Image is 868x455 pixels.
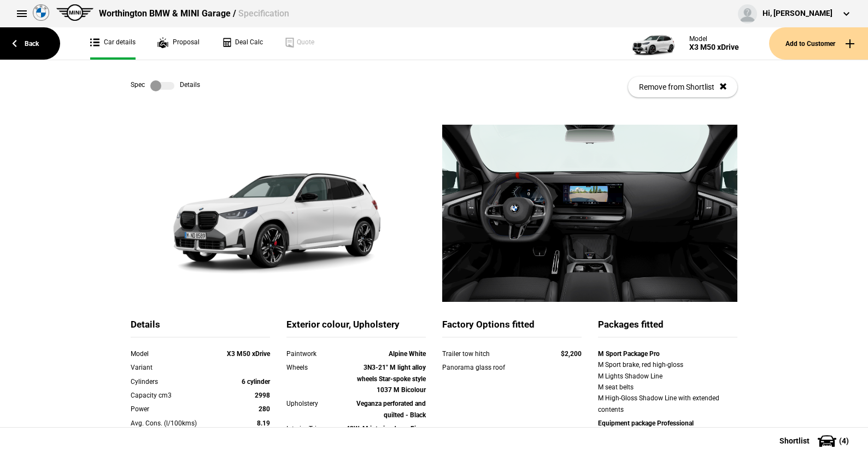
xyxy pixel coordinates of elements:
strong: $2,200 [561,350,582,358]
strong: Alpine White [389,350,426,358]
div: Packages fitted [598,318,737,337]
button: Remove from Shortlist [628,77,737,97]
div: Cylinders [131,376,214,387]
div: Factory Options fitted [442,318,582,337]
div: Trailer tow hitch [442,348,540,359]
div: Exterior colour, Upholstery [286,318,426,337]
div: Worthington BMW & MINI Garage / [99,8,289,20]
a: Proposal [157,27,200,60]
div: Variant [131,362,214,373]
div: Capacity cm3 [131,390,214,401]
div: X3 M50 xDrive [689,43,739,52]
div: Upholstery [286,398,342,409]
div: Avg. Cons. (l/100kms) [131,418,214,429]
strong: 43W-M interior decor Fine-Brushed Aluminium [346,425,426,444]
div: Details [131,318,270,337]
span: ( 4 ) [839,437,849,445]
div: M Sport brake, red high-gloss M Lights Shadow Line M seat belts M High-Gloss Shadow Line with ext... [598,359,737,415]
strong: Veganza perforated and quilted - Black [356,400,426,418]
strong: X3 M50 xDrive [227,350,270,358]
div: Model [131,348,214,359]
strong: 3N3-21" M light alloy wheels Star-spoke style 1037 M Bicolour [357,364,426,394]
strong: 6 cylinder [242,378,270,386]
strong: 8.19 [257,419,270,427]
div: Model [689,35,739,43]
div: Power [131,404,214,415]
div: Interior Trim [286,423,342,434]
span: Shortlist [779,437,810,445]
button: Shortlist(4) [763,427,868,454]
strong: 280 [259,405,270,413]
strong: 2998 [255,392,270,399]
div: Wheels [286,362,342,373]
strong: Equipment package Professional [598,419,694,427]
div: Paintwork [286,348,342,359]
div: Spec Details [131,80,200,91]
img: mini.png [56,4,93,21]
button: Add to Customer [769,27,868,60]
span: Specification [238,8,289,19]
img: bmw.png [33,4,49,21]
a: Deal Calc [221,27,263,60]
strong: M Sport Package Pro [598,350,660,358]
a: Car details [90,27,136,60]
div: Panorama glass roof [442,362,540,373]
div: Hi, [PERSON_NAME] [763,8,832,19]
